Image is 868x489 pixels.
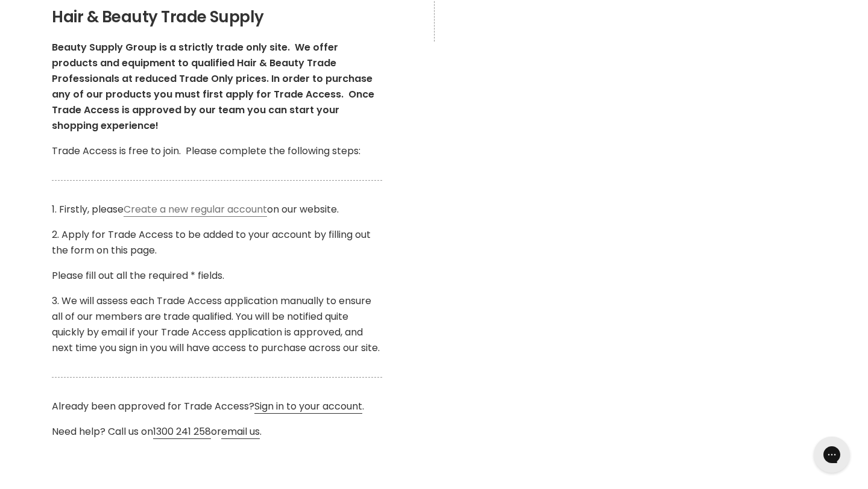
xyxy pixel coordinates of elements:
[52,227,382,258] p: 2. Apply for Trade Access to be added to your account by filling out the form on this page.
[52,8,382,26] h2: Hair & Beauty Trade Supply
[52,143,382,159] p: Trade Access is free to join. Please complete the following steps:
[52,268,382,284] p: Please fill out all the required * fields.
[254,399,362,414] a: Sign in to your account
[52,40,382,134] p: Beauty Supply Group is a strictly trade only site. We offer products and equipment to qualified H...
[221,425,260,439] a: email us
[52,399,382,414] p: Already been approved for Trade Access? .
[52,202,382,217] p: 1. Firstly, please on our website.
[124,202,267,217] a: Create a new regular account
[52,424,382,440] p: Need help? Call us on or .
[52,293,382,356] p: 3. We will assess each Trade Access application manually to ensure all of our members are trade q...
[153,425,211,439] a: 1300 241 258
[808,432,856,477] iframe: Gorgias live chat messenger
